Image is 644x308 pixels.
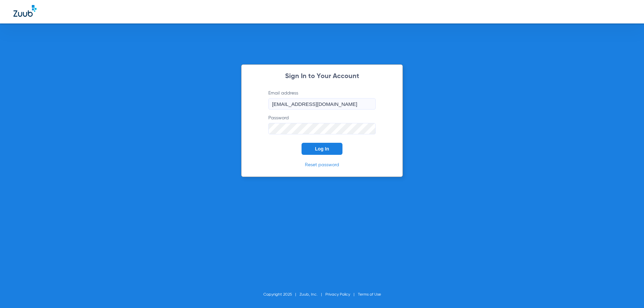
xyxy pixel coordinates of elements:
[358,293,381,297] a: Terms of Use
[300,291,325,298] li: Zuub, Inc.
[263,291,300,298] li: Copyright 2025
[268,98,376,110] input: Email address
[13,5,37,17] img: Zuub Logo
[305,163,339,167] a: Reset password
[268,115,376,134] label: Password
[315,146,329,151] span: Log In
[268,123,376,134] input: Password
[302,143,342,155] button: Log In
[325,293,350,297] a: Privacy Policy
[258,73,386,80] h2: Sign In to Your Account
[268,90,376,110] label: Email address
